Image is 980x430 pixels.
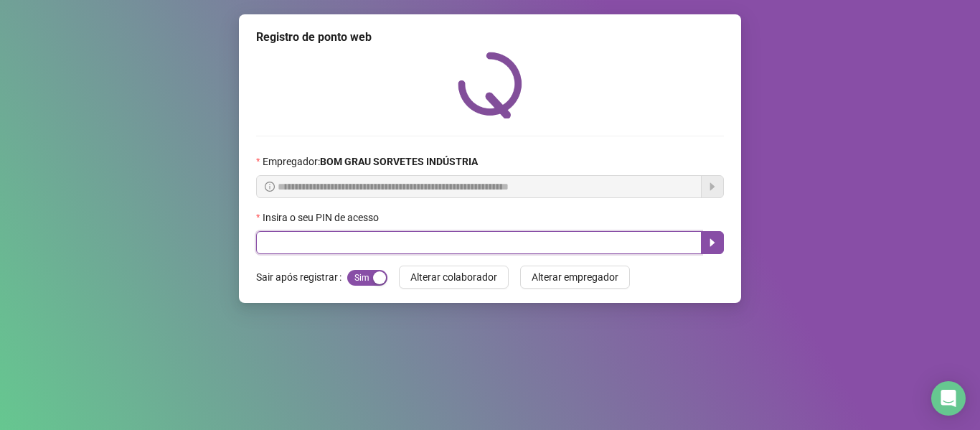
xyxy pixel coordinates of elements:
span: Alterar empregador [532,269,618,285]
span: Empregador : [263,154,478,169]
button: Alterar colaborador [399,266,509,289]
strong: BOM GRAU SORVETES INDÚSTRIA [320,156,478,167]
div: Open Intercom Messenger [931,381,966,416]
span: caret-right [707,237,718,248]
label: Sair após registrar [256,266,347,289]
div: Registro de ponto web [256,29,724,46]
span: Alterar colaborador [410,269,497,285]
img: QRPoint [458,52,522,118]
label: Insira o seu PIN de acesso [256,210,388,225]
button: Alterar empregador [520,266,630,289]
span: info-circle [265,182,275,192]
